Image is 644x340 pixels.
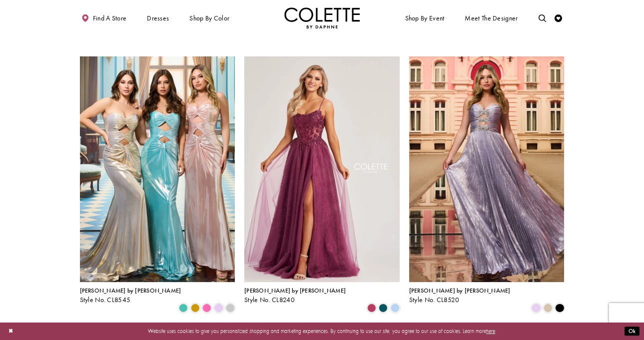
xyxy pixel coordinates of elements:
i: Lilac [532,304,541,313]
div: Colette by Daphne Style No. CL8520 [409,288,511,304]
a: Toggle search [537,7,548,28]
a: Visit Colette by Daphne Style No. CL8545 Page [80,56,235,282]
span: Shop by color [189,14,229,22]
i: Black [555,304,564,313]
i: Berry [367,304,376,313]
a: here [486,328,495,335]
i: Silver [226,304,235,313]
span: Style No. CL8545 [80,296,131,304]
a: Visit Colette by Daphne Style No. CL8520 Page [409,56,565,282]
button: Close Dialog [4,325,17,338]
p: Website uses cookies to give you personalized shopping and marketing experiences. By continuing t... [54,326,590,336]
span: Shop by color [188,7,231,28]
span: Dresses [147,14,169,22]
button: Submit Dialog [625,327,640,336]
i: Aqua [179,304,188,313]
a: Find a store [80,7,128,28]
span: [PERSON_NAME] by [PERSON_NAME] [244,287,346,295]
a: Visit Home Page [284,7,360,28]
i: Lilac [214,304,223,313]
img: Colette by Daphne [284,7,360,28]
a: Meet the designer [463,7,520,28]
span: Meet the designer [465,14,518,22]
i: Pink [202,304,211,313]
i: Periwinkle [391,304,400,313]
i: Gold [191,304,200,313]
span: Style No. CL8520 [409,296,460,304]
span: Style No. CL8240 [244,296,295,304]
a: Visit Colette by Daphne Style No. CL8240 Page [244,56,400,282]
i: Gold Dust [544,304,553,313]
div: Colette by Daphne Style No. CL8545 [80,288,181,304]
span: [PERSON_NAME] by [PERSON_NAME] [409,287,511,295]
span: Shop By Event [405,14,445,22]
span: Shop By Event [403,7,446,28]
div: Colette by Daphne Style No. CL8240 [244,288,346,304]
a: Check Wishlist [553,7,565,28]
span: Dresses [145,7,171,28]
i: Spruce [379,304,388,313]
span: Find a store [93,14,127,22]
span: [PERSON_NAME] by [PERSON_NAME] [80,287,181,295]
